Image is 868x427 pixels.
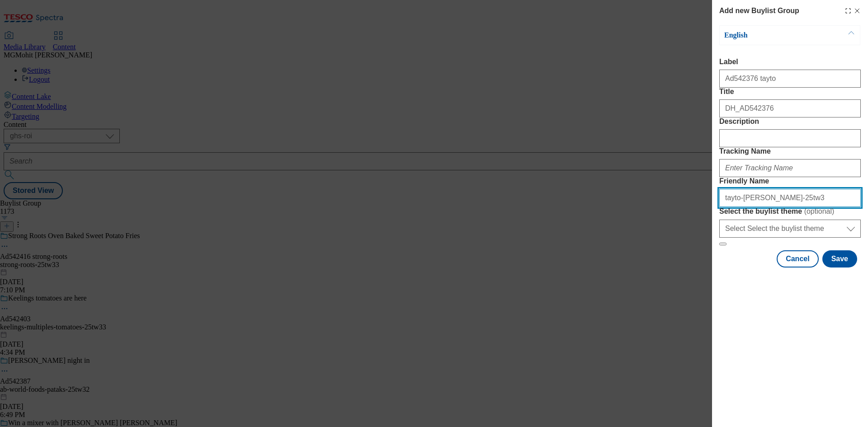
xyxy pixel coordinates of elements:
h4: Add new Buylist Group [719,5,799,16]
p: English [724,31,819,40]
label: Title [719,88,861,96]
input: Enter Tracking Name [719,159,861,177]
label: Label [719,58,861,66]
input: Enter Label [719,70,861,88]
span: ( optional ) [804,207,835,215]
label: Description [719,117,861,126]
input: Enter Title [719,99,861,117]
label: Select the buylist theme [719,207,861,216]
input: Enter Description [719,129,861,147]
button: Cancel [777,250,818,267]
button: Save [822,250,857,267]
input: Enter Friendly Name [719,189,861,207]
label: Friendly Name [719,177,861,185]
label: Tracking Name [719,147,861,155]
